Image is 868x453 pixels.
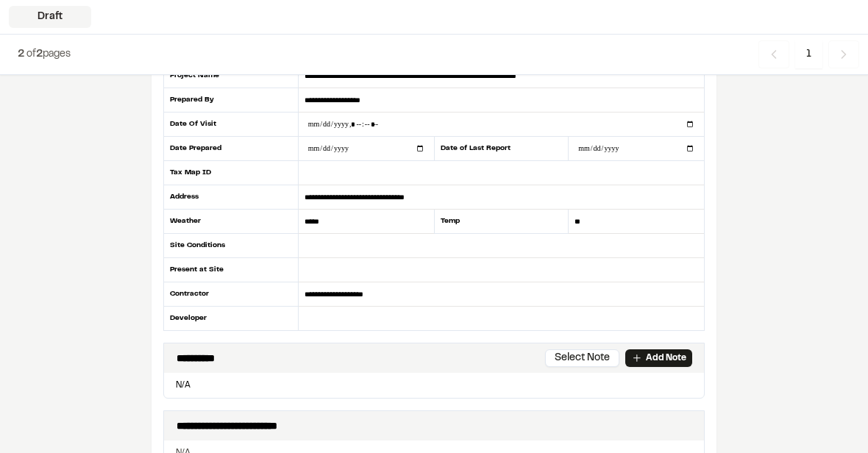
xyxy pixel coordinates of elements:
div: Project Name [163,64,299,88]
span: 2 [36,50,43,59]
div: Date of Last Report [434,137,569,161]
div: Site Conditions [163,234,299,258]
div: Draft [9,6,91,28]
div: Address [163,185,299,210]
div: Weather [163,210,299,234]
p: of pages [18,46,71,63]
span: 1 [795,40,822,68]
div: Date Prepared [163,137,299,161]
div: Temp [434,210,569,234]
span: 2 [18,50,24,59]
div: Prepared By [163,88,299,113]
nav: Navigation [758,40,859,68]
div: Tax Map ID [163,161,299,185]
div: Date Of Visit [163,113,299,137]
p: Add Note [646,352,686,365]
div: Developer [163,307,299,330]
p: N/A [170,379,698,392]
button: Select Note [545,349,619,367]
div: Present at Site [163,258,299,282]
div: Contractor [163,282,299,307]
